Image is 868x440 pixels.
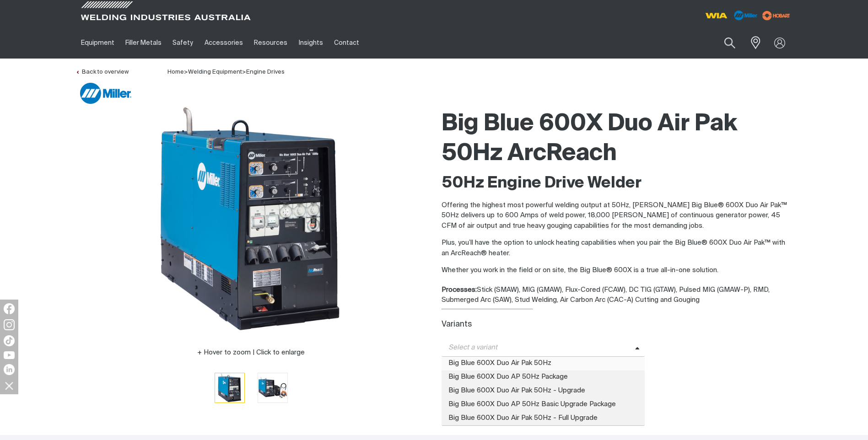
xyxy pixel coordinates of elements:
button: Go to slide 2 [258,373,288,403]
a: Insights [293,27,328,59]
a: Accessories [199,27,248,59]
h1: Big Blue 600X Duo Air Pak 50Hz ArcReach [442,109,793,169]
span: > [184,69,188,75]
p: Offering the highest most powerful welding output at 50Hz, [PERSON_NAME] Big Blue® 600X Duo Air P... [442,200,793,231]
img: Big Blue 600X Duo Air Pak 50Hz ArcReach [258,373,287,402]
span: Big Blue 600X Duo AP 50Hz Package [442,370,645,384]
label: Variants [442,321,472,328]
a: Engine Drives [246,69,285,75]
img: Facebook [4,303,15,314]
h2: 50Hz Engine Drive Welder [442,173,793,193]
button: Go to slide 1 [215,373,245,403]
img: TikTok [4,335,15,346]
span: Big Blue 600X Duo Air Pak 50Hz - Full Upgrade [442,412,645,425]
nav: Main [75,27,614,59]
img: hide socials [1,378,17,393]
img: YouTube [4,351,15,359]
p: Plus, you’ll have the option to unlock heating capabilities when you pair the Big Blue® 600X Duo ... [442,238,793,258]
span: Big Blue 600X Duo Air Pak 50Hz [442,357,645,370]
div: Stick (SMAW), MIG (GMAW), Flux-Cored (FCAW), DC TIG (GTAW), Pulsed MIG (GMAW-P), RMD, Submerged A... [442,285,793,306]
a: Resources [248,27,293,59]
span: > [242,69,246,75]
span: Big Blue 600X Duo Air Pak 50Hz - Upgrade [442,384,645,398]
a: Welding Equipment [188,69,242,75]
img: Instagram [4,319,15,330]
img: Big Blue 600X Duo Air Pak 50Hz ArcReach [137,105,366,333]
button: Search products [714,32,745,54]
a: Home [167,69,184,75]
span: Big Blue 600X Duo AP 50Hz Basic Upgrade Package [442,398,645,412]
p: Whether you work in the field or on site, the Big Blue® 600X is a true all-in-one solution. [442,265,793,276]
a: Equipment [75,27,120,59]
img: LinkedIn [4,364,15,375]
button: Hover to zoom | Click to enlarge [192,347,310,358]
img: Big Blue 600X Duo Air Pak 50Hz ArcReach [215,373,244,402]
input: Product name or item number... [702,32,745,54]
a: Back to overview [75,69,129,75]
a: Contact [329,27,365,59]
a: Filler Metals [120,27,167,59]
a: Safety [167,27,199,59]
img: miller [760,9,793,22]
span: Select a variant [442,343,635,353]
strong: Processes: [442,286,477,293]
